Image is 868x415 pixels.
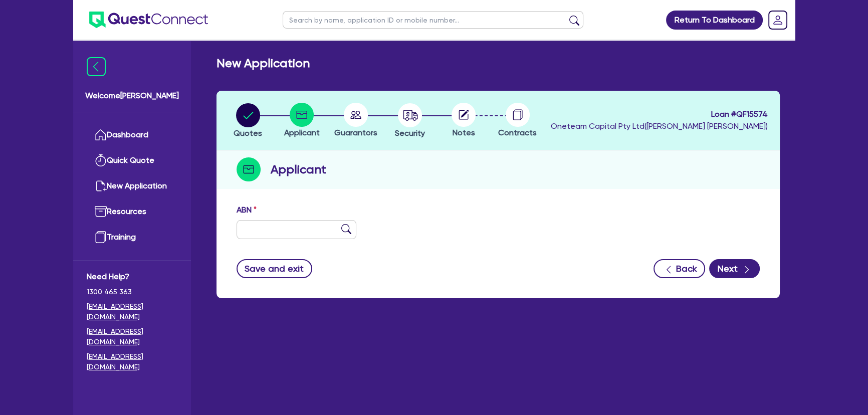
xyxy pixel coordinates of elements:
[453,128,475,137] span: Notes
[654,259,705,278] button: Back
[234,128,262,138] span: Quotes
[237,157,261,181] img: step-icon
[216,56,310,71] h2: New Application
[334,128,377,137] span: Guarantors
[271,160,326,178] h2: Applicant
[395,128,425,138] span: Security
[87,199,177,225] a: Resources
[95,231,107,243] img: training
[87,287,177,297] span: 1300 465 363
[85,90,179,102] span: Welcome [PERSON_NAME]
[87,301,177,322] a: [EMAIL_ADDRESS][DOMAIN_NAME]
[87,225,177,250] a: Training
[233,103,263,140] button: Quotes
[666,11,763,30] a: Return To Dashboard
[89,12,208,28] img: quest-connect-logo-blue
[551,108,768,120] span: Loan # QF15574
[95,205,107,218] img: resources
[87,326,177,347] a: [EMAIL_ADDRESS][DOMAIN_NAME]
[283,11,583,29] input: Search by name, application ID or mobile number...
[765,7,791,33] a: Dropdown toggle
[341,224,351,234] img: abn-lookup icon
[87,122,177,148] a: Dashboard
[87,148,177,173] a: Quick Quote
[237,259,312,278] button: Save and exit
[95,180,107,192] img: new-application
[284,128,320,137] span: Applicant
[95,154,107,166] img: quick-quote
[87,173,177,199] a: New Application
[87,271,177,283] span: Need Help?
[394,103,425,140] button: Security
[551,121,768,131] span: Oneteam Capital Pty Ltd ( [PERSON_NAME] [PERSON_NAME] )
[709,259,760,278] button: Next
[87,351,177,372] a: [EMAIL_ADDRESS][DOMAIN_NAME]
[498,128,537,137] span: Contracts
[237,204,257,216] label: ABN
[87,57,106,76] img: icon-menu-close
